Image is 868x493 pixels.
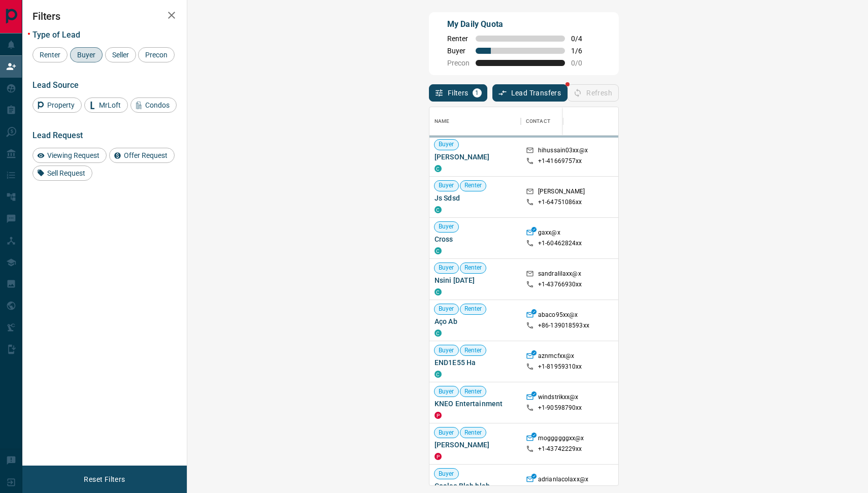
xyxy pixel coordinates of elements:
p: moggggggxx@x [538,434,584,445]
div: Condos [130,97,177,113]
span: [PERSON_NAME] [435,440,516,450]
span: Buyer [435,470,458,478]
div: condos.ca [435,371,442,378]
span: Buyer [435,305,458,313]
span: Property [44,101,78,109]
div: Buyer [70,47,103,62]
span: Nsini [DATE] [435,275,516,285]
div: Sell Request [32,166,92,181]
button: Filters1 [429,84,487,102]
p: +86- 139018593xx [538,321,589,330]
p: +1- 60462824xx [538,239,582,248]
div: Seller [105,47,136,62]
p: windstrikxx@x [538,393,579,404]
span: Renter [460,264,486,272]
span: Viewing Request [44,151,103,159]
span: 1 / 6 [571,47,593,55]
div: condos.ca [435,165,442,172]
p: My Daily Quota [447,18,593,30]
span: Renter [460,305,486,313]
h2: Filters [32,10,177,22]
span: Buyer [435,387,458,396]
span: Js Sdsd [435,193,516,203]
span: Renter [460,429,486,437]
span: 0 / 0 [571,59,593,67]
span: Buyer [447,47,470,55]
span: Lead Request [32,130,83,140]
span: Offer Request [120,151,171,159]
span: Buyer [74,51,99,59]
span: 0 / 4 [571,35,593,43]
span: KNEO Entertainment [435,399,516,409]
span: Renter [460,181,486,190]
p: +1- 43742229xx [538,445,582,453]
span: Renter [460,346,486,355]
div: MrLoft [84,97,128,113]
div: Name [429,107,521,136]
span: MrLoft [95,101,124,109]
div: Name [435,107,450,136]
p: +1- 43766930xx [538,280,582,289]
span: Lead Source [32,80,79,90]
p: +1- 41669757xx [538,157,582,166]
div: Property [32,97,82,113]
div: condos.ca [435,330,442,337]
span: Renter [460,387,486,396]
div: Renter [32,47,68,62]
p: hihussain03xx@x [538,146,588,157]
span: Sell Request [44,169,89,177]
div: condos.ca [435,288,442,295]
p: aznmcfxx@x [538,352,574,363]
p: +1- 64751086xx [538,198,582,207]
p: adrianlacolaxx@x [538,475,588,486]
div: Viewing Request [32,148,107,163]
p: [PERSON_NAME] [538,187,585,198]
span: Renter [36,51,64,59]
button: Lead Transfers [492,84,568,102]
span: Buyer [435,181,458,190]
div: Contact [526,107,550,136]
span: Type of Lead [32,30,80,40]
div: condos.ca [435,247,442,254]
span: Condos [142,101,173,109]
span: [PERSON_NAME] [435,152,516,162]
p: abaco95xx@x [538,311,578,321]
div: property.ca [435,412,442,419]
div: Precon [138,47,175,62]
div: condos.ca [435,206,442,213]
div: Offer Request [109,148,175,163]
button: Reset Filters [77,471,131,488]
p: sandralilaxx@x [538,270,581,280]
p: +1- 81959310xx [538,363,582,371]
span: Buyer [435,264,458,272]
span: Buyer [435,140,458,149]
span: Buyer [435,222,458,231]
span: 1 [474,89,481,96]
p: +1- 90598790xx [538,404,582,412]
span: END1E55 Ha [435,357,516,368]
span: Buyer [435,429,458,437]
span: Seller [109,51,132,59]
span: Buyer [435,346,458,355]
span: Coalco Blah blah [435,481,516,491]
span: Precon [142,51,171,59]
span: Precon [447,59,470,67]
span: Aço Ab [435,316,516,326]
p: gaxx@x [538,228,560,239]
span: Renter [447,35,470,43]
div: Contact [521,107,602,136]
div: property.ca [435,453,442,460]
span: Cross [435,234,516,244]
